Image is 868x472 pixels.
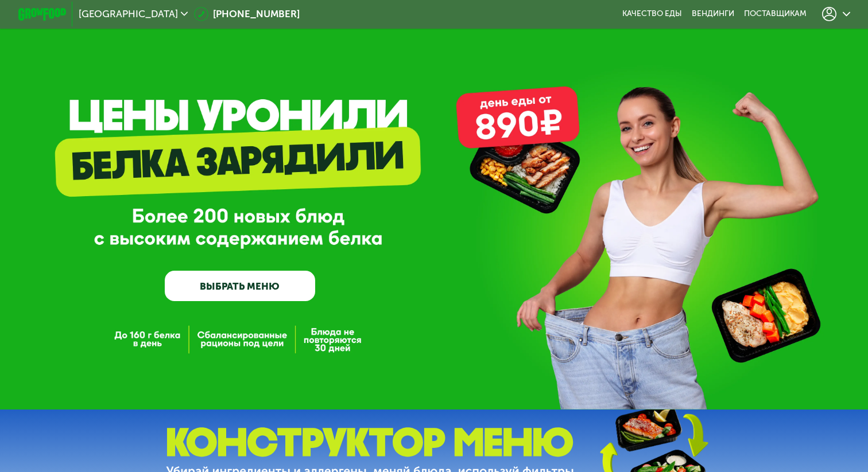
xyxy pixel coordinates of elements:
a: ВЫБРАТЬ МЕНЮ [165,271,315,301]
div: поставщикам [744,9,807,19]
a: Качество еды [622,9,682,19]
a: [PHONE_NUMBER] [194,7,300,21]
a: Вендинги [692,9,734,19]
span: [GEOGRAPHIC_DATA] [79,9,178,19]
